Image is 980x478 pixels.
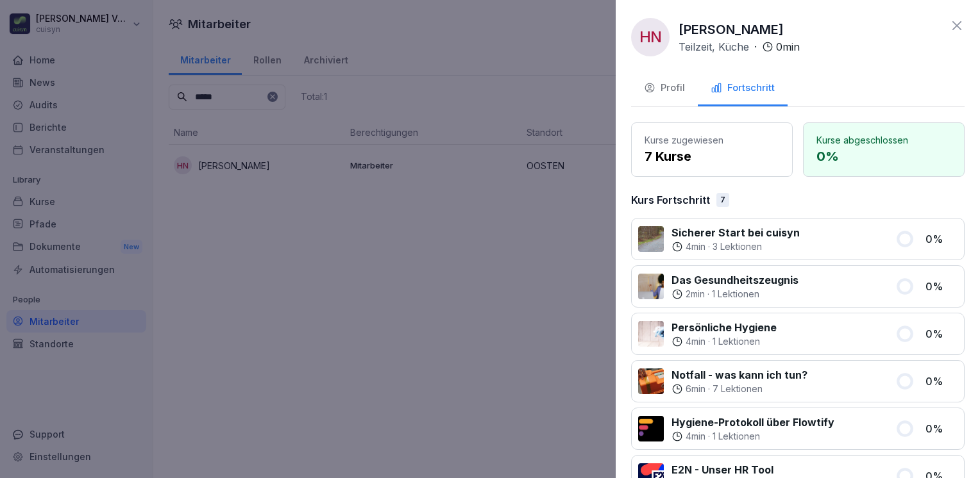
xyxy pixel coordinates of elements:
button: Fortschritt [698,72,788,106]
p: Das Gesundheitszeugnis [672,272,798,288]
p: 0 % [925,326,958,342]
p: 1 Lektionen [712,288,759,301]
p: Kurs Fortschritt [631,192,710,208]
p: 4 min [686,430,705,443]
p: 1 Lektionen [713,335,760,348]
div: · [672,430,834,443]
p: 0 % [925,279,958,294]
div: Fortschritt [711,81,775,95]
p: Sicherer Start bei cuisyn [672,225,800,240]
div: Profil [644,81,685,95]
p: Teilzeit, Küche [679,39,749,54]
p: 7 Kurse [645,147,779,166]
p: 0 min [776,39,800,54]
p: 3 Lektionen [713,240,762,253]
p: 4 min [686,335,705,348]
p: 0 % [925,231,958,247]
p: Hygiene-Protokoll über Flowtify [672,415,834,430]
div: · [672,335,777,348]
p: E2N - Unser HR Tool [672,462,773,477]
p: Kurse abgeschlossen [816,133,951,147]
p: 6 min [686,383,705,395]
div: · [672,383,807,395]
div: 7 [716,193,729,207]
p: Persönliche Hygiene [672,320,777,335]
p: 0 % [816,147,951,166]
p: 1 Lektionen [713,430,760,443]
div: HN [631,18,670,56]
p: Kurse zugewiesen [645,133,779,147]
p: [PERSON_NAME] [679,20,784,39]
p: 0 % [925,374,958,389]
p: Notfall - was kann ich tun? [672,367,807,383]
p: 7 Lektionen [713,383,763,395]
div: · [679,39,800,54]
div: · [672,240,800,253]
p: 2 min [686,288,705,301]
p: 0 % [925,421,958,436]
button: Profil [631,72,698,106]
div: · [672,288,798,301]
p: 4 min [686,240,705,253]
